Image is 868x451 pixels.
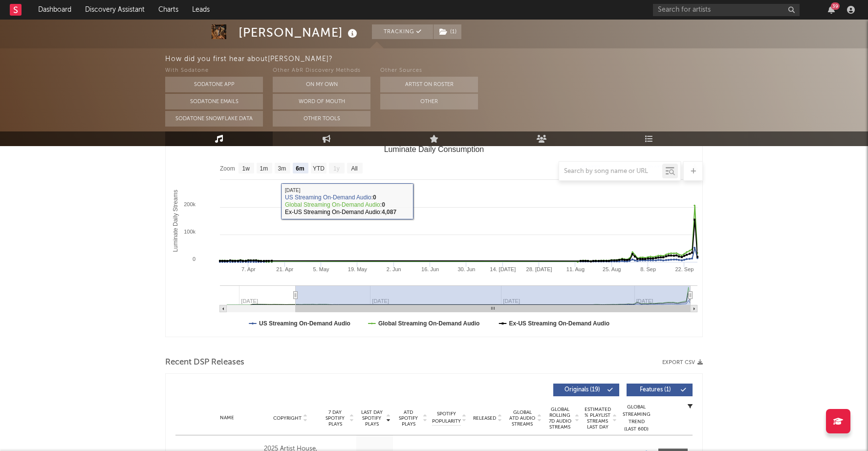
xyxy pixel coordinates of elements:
[241,266,256,272] text: 7. Apr
[433,24,462,39] span: ( 1 )
[273,65,370,77] div: Other A&R Discovery Methods
[165,111,263,127] button: Sodatone Snowflake Data
[273,111,370,127] button: Other Tools
[421,266,439,272] text: 16. Jun
[165,77,263,92] button: Sodatone App
[165,94,263,109] button: Sodatone Emails
[387,266,401,272] text: 2. Jun
[566,266,585,272] text: 11. Aug
[560,387,605,393] span: Originals ( 19 )
[184,229,195,235] text: 100k
[490,266,516,272] text: 14. [DATE]
[473,415,496,421] span: Released
[273,94,370,109] button: Word Of Mouth
[380,94,478,109] button: Other
[526,266,552,272] text: 28. [DATE]
[348,266,368,272] text: 19. May
[184,201,195,207] text: 200k
[384,145,484,153] text: Luminate Daily Consumption
[457,266,475,272] text: 30. Jun
[627,384,693,396] button: Features(1)
[553,384,619,396] button: Originals(19)
[273,415,302,421] span: Copyright
[546,407,573,430] span: Global Rolling 7D Audio Streams
[165,53,868,65] div: How did you first hear about [PERSON_NAME] ?
[622,404,651,433] div: Global Streaming Trend (Last 60D)
[831,2,840,10] div: 39
[359,409,385,427] span: Last Day Spotify Plays
[395,409,421,427] span: ATD Spotify Plays
[195,414,259,422] div: Name
[166,141,702,337] svg: Luminate Daily Consumption
[434,24,461,39] button: (1)
[633,387,678,393] span: Features ( 1 )
[322,409,348,427] span: 7 Day Spotify Plays
[165,65,263,77] div: With Sodatone
[603,266,621,272] text: 25. Aug
[640,266,656,272] text: 8. Sep
[313,266,330,272] text: 5. May
[509,409,536,427] span: Global ATD Audio Streams
[662,360,703,365] button: Export CSV
[273,77,370,92] button: On My Own
[675,266,694,272] text: 22. Sep
[372,24,433,39] button: Tracking
[584,407,611,430] span: Estimated % Playlist Streams Last Day
[172,190,179,252] text: Luminate Daily Streams
[276,266,293,272] text: 21. Apr
[432,410,461,425] span: Spotify Popularity
[828,6,835,14] button: 39
[165,357,244,368] span: Recent DSP Releases
[378,320,480,327] text: Global Streaming On-Demand Audio
[239,24,360,41] div: [PERSON_NAME]
[559,168,662,175] input: Search by song name or URL
[509,320,610,327] text: Ex-US Streaming On-Demand Audio
[653,4,800,16] input: Search for artists
[380,65,478,77] div: Other Sources
[193,256,195,262] text: 0
[259,320,350,327] text: US Streaming On-Demand Audio
[380,77,478,92] button: Artist on Roster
